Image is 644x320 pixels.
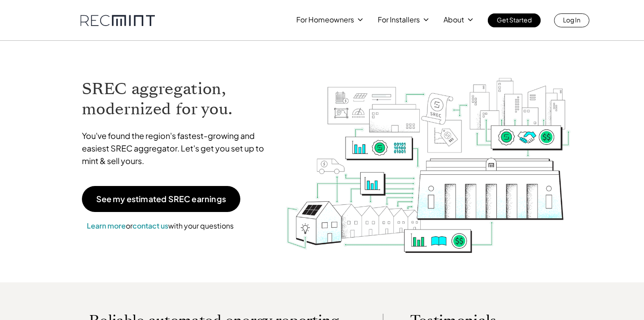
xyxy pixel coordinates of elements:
[378,13,420,26] p: For Installers
[82,186,240,212] a: See my estimated SREC earnings
[296,13,354,26] p: For Homeowners
[286,54,571,255] img: RECmint value cycle
[87,221,126,230] a: Learn more
[497,13,532,26] p: Get Started
[563,13,580,26] p: Log In
[82,130,273,167] p: You've found the region's fastest-growing and easiest SREC aggregator. Let's get you set up to mi...
[554,13,589,27] a: Log In
[82,220,239,232] p: or with your questions
[488,13,541,27] a: Get Started
[82,79,273,119] h1: SREC aggregation, modernized for you.
[96,195,226,203] p: See my estimated SREC earnings
[132,221,168,230] a: contact us
[444,13,464,26] p: About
